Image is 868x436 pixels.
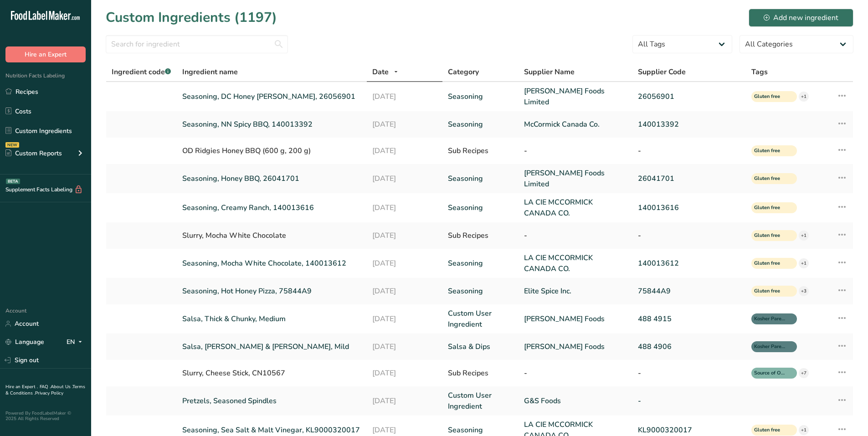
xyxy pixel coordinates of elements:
[182,258,361,269] a: Seasoning, Mocha White Chocolate, 140013612
[448,145,513,156] div: Sub Recipes
[182,91,361,102] a: Seasoning, DC Honey [PERSON_NAME], 26056901
[524,67,575,77] span: Supplier Name
[754,260,786,267] span: Gluten free
[448,67,479,77] span: Category
[524,286,627,297] a: Elite Spice Inc.
[372,425,437,436] a: [DATE]
[837,405,859,427] iframe: Intercom live chat
[106,7,277,28] h1: Custom Ingredients (1197)
[751,67,768,77] span: Tags
[67,337,86,348] div: EN
[638,395,741,406] a: -
[182,230,361,241] div: Slurry, Mocha White Chocolate
[182,119,361,130] a: Seasoning, NN Spicy BBQ, 140013392
[524,230,627,241] div: -
[799,286,809,296] div: +3
[106,35,288,53] input: Search for ingredient
[448,368,513,379] div: Sub Recipes
[799,92,809,102] div: +1
[372,67,389,77] span: Date
[524,168,627,190] a: [PERSON_NAME] Foods Limited
[638,145,741,156] div: -
[51,384,72,390] a: About Us .
[448,230,513,241] div: Sub Recipes
[799,425,809,435] div: +1
[754,287,786,295] span: Gluten free
[448,119,513,130] a: Seasoning
[372,368,437,379] div: [DATE]
[524,86,627,108] a: [PERSON_NAME] Foods Limited
[448,91,513,102] a: Seasoning
[524,395,627,406] a: G&S Foods
[448,425,513,436] a: Seasoning
[754,204,786,212] span: Gluten free
[182,173,361,184] a: Seasoning, Honey BBQ, 26041701
[182,341,361,352] a: Salsa, [PERSON_NAME] & [PERSON_NAME], Mild
[638,341,741,352] a: 488 4906
[5,149,62,158] div: Custom Reports
[754,369,786,377] span: Source of Omega 3
[524,197,627,219] a: LA CIE MCCORMICK CANADA CO.
[448,202,513,213] a: Seasoning
[182,313,361,324] a: Salsa, Thick & Chunky, Medium
[524,313,627,324] a: [PERSON_NAME] Foods
[5,384,85,396] a: Terms & Conditions .
[372,202,437,213] a: [DATE]
[372,230,437,241] div: [DATE]
[638,91,741,102] a: 26056901
[638,368,741,379] div: -
[524,119,627,130] a: McCormick Canada Co.
[6,179,20,184] div: BETA
[372,286,437,297] a: [DATE]
[638,313,741,324] a: 488 4915
[182,395,361,406] a: Pretzels, Seasoned Spindles
[799,258,809,268] div: +1
[754,315,786,323] span: Kosher Pareve
[638,119,741,130] a: 140013392
[754,232,786,240] span: Gluten free
[448,341,513,352] a: Salsa & Dips
[182,202,361,213] a: Seasoning, Creamy Ranch, 140013616
[754,93,786,101] span: Gluten free
[524,252,627,274] a: LA CIE MCCORMICK CANADA CO.
[638,202,741,213] a: 140013616
[754,426,786,434] span: Gluten free
[799,368,809,378] div: +7
[372,173,437,184] a: [DATE]
[5,410,86,421] div: Powered By FoodLabelMaker © 2025 All Rights Reserved
[638,67,686,77] span: Supplier Code
[799,231,809,241] div: +1
[754,343,786,351] span: Kosher Pareve
[638,258,741,269] a: 140013612
[372,313,437,324] a: [DATE]
[764,12,838,23] div: Add new ingredient
[448,258,513,269] a: Seasoning
[448,286,513,297] a: Seasoning
[5,334,44,350] a: Language
[372,395,437,406] a: [DATE]
[524,145,627,156] div: -
[372,91,437,102] a: [DATE]
[372,341,437,352] a: [DATE]
[754,147,786,155] span: Gluten free
[372,258,437,269] a: [DATE]
[754,175,786,183] span: Gluten free
[182,145,361,156] div: OD Ridgies Honey BBQ (600 g, 200 g)
[182,286,361,297] a: Seasoning, Hot Honey Pizza, 75844A9
[448,173,513,184] a: Seasoning
[5,142,19,148] div: NEW
[372,145,437,156] div: [DATE]
[182,368,361,379] div: Slurry, Cheese Stick, CN10567
[182,425,361,436] a: Seasoning, Sea Salt & Malt Vinegar, KL9000320017
[638,286,741,297] a: 75844A9
[5,46,86,62] button: Hire an Expert
[448,308,513,330] a: Custom User Ingredient
[5,384,38,390] a: Hire an Expert .
[638,230,741,241] div: -
[638,173,741,184] a: 26041701
[372,119,437,130] a: [DATE]
[749,9,853,27] button: Add new ingredient
[182,67,238,77] span: Ingredient name
[448,390,513,412] a: Custom User Ingredient
[638,425,741,436] a: KL9000320017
